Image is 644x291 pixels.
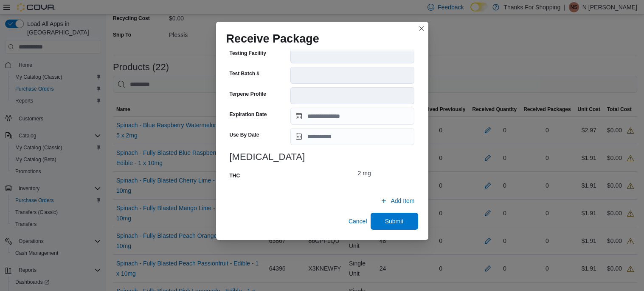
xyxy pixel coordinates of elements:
[230,70,259,77] label: Test Batch #
[230,91,266,97] label: Terpene Profile
[230,50,266,57] label: Testing Facility
[371,213,418,230] button: Submit
[290,128,414,145] input: Press the down key to open a popover containing a calendar.
[230,152,415,162] h3: [MEDICAL_DATA]
[230,111,267,118] label: Expiration Date
[385,217,404,225] span: Submit
[226,32,319,46] h1: Receive Package
[230,172,240,179] label: THC
[345,213,371,230] button: Cancel
[290,108,414,125] input: Press the down key to open a popover containing a calendar.
[363,169,371,177] div: mg
[230,131,259,138] label: Use By Date
[391,197,414,205] span: Add Item
[349,217,367,225] span: Cancel
[416,23,427,34] button: Closes this modal window
[377,192,418,209] button: Add Item
[357,169,361,177] p: 2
